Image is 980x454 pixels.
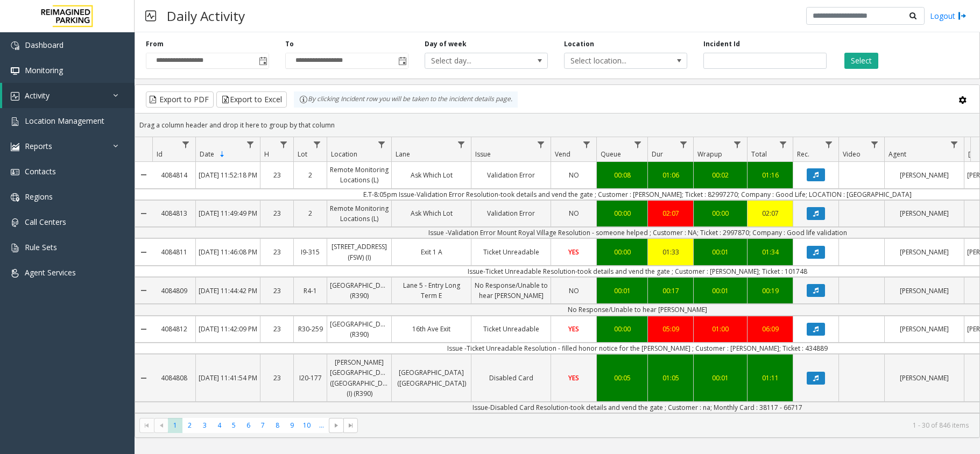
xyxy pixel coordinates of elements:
div: 01:16 [750,170,790,180]
span: Location [331,150,357,159]
a: Video Filter Menu [868,137,882,152]
span: Issue [475,150,491,159]
a: Id Filter Menu [179,137,193,152]
a: 4084808 [152,370,195,386]
a: 01:16 [748,167,793,183]
a: [DATE] 11:44:42 PM [196,283,260,299]
a: R30-259 [294,321,327,337]
span: NO [569,286,579,295]
a: Rec. Filter Menu [822,137,836,152]
a: 01:11 [748,370,793,386]
span: Select day... [425,53,523,68]
a: 01:05 [648,370,693,386]
a: Vend Filter Menu [580,137,594,152]
a: [DATE] 11:46:08 PM [196,244,260,260]
a: 4084811 [152,244,195,260]
img: 'icon' [11,92,19,101]
a: 00:05 [597,370,647,386]
a: Lane 5 - Entry Long Term E [392,278,471,303]
img: 'icon' [11,143,19,151]
a: Logout [930,10,967,22]
div: 01:34 [750,247,790,257]
span: Page 11 [314,418,329,432]
span: Regions [25,191,53,202]
span: Wrapup [697,150,722,159]
span: Date [200,150,214,159]
a: 01:34 [748,244,793,260]
a: 23 [260,244,293,260]
a: I9-315 [294,244,327,260]
a: Ticket Unreadable [471,321,551,337]
a: YES [551,321,596,337]
span: Queue [601,150,621,159]
div: 01:06 [651,170,690,180]
a: Issue Filter Menu [534,137,548,152]
label: To [285,39,294,49]
span: NO [569,209,579,218]
a: 00:00 [597,244,647,260]
span: Agent [889,150,906,159]
a: 00:01 [694,244,747,260]
a: 00:02 [694,167,747,183]
a: [PERSON_NAME] [885,321,964,337]
span: Video [843,150,861,159]
a: YES [551,244,596,260]
span: YES [568,324,579,334]
a: Activity [2,83,135,108]
img: pageIcon [145,3,156,29]
button: Export to Excel [216,91,287,108]
a: 00:01 [597,283,647,299]
a: [DATE] 11:42:09 PM [196,321,260,337]
a: Validation Error [471,205,551,221]
img: 'icon' [11,218,19,227]
span: Page 8 [270,418,285,432]
span: Lane [396,150,410,159]
a: 01:06 [648,167,693,183]
a: Dur Filter Menu [676,137,691,152]
a: Remote Monitoring Locations (L) [327,162,391,188]
a: [GEOGRAPHIC_DATA] (R390) [327,316,391,342]
span: H [264,150,269,159]
div: 00:01 [696,373,744,383]
div: 01:00 [696,324,744,334]
label: Location [564,39,594,49]
a: I20-177 [294,370,327,386]
a: 4084809 [152,283,195,299]
div: By clicking Incident row you will be taken to the incident details page. [294,91,518,108]
span: Page 9 [285,418,299,432]
a: Validation Error [471,167,551,183]
span: Page 3 [198,418,212,432]
span: Total [751,150,767,159]
a: Ticket Unreadable [471,244,551,260]
span: Contacts [25,166,56,176]
img: 'icon' [11,117,19,126]
a: [PERSON_NAME] [885,283,964,299]
span: Sortable [218,150,227,159]
a: 2 [294,205,327,221]
a: Lane Filter Menu [454,137,469,152]
span: Reports [25,141,52,151]
span: Page 4 [212,418,227,432]
kendo-pager-info: 1 - 30 of 846 items [364,421,969,430]
div: 00:00 [696,208,744,218]
img: 'icon' [11,67,19,75]
a: 23 [260,370,293,386]
a: 23 [260,205,293,221]
a: Wrapup Filter Menu [730,137,745,152]
a: 01:00 [694,321,747,337]
a: 00:19 [748,283,793,299]
a: YES [551,370,596,386]
div: 00:01 [600,286,645,296]
div: 00:00 [600,208,645,218]
span: Rec. [797,150,809,159]
a: Lot Filter Menu [310,137,325,152]
label: From [146,39,164,49]
span: NO [569,171,579,180]
a: [GEOGRAPHIC_DATA] ([GEOGRAPHIC_DATA]) [392,365,471,391]
label: Day of week [425,39,467,49]
a: [PERSON_NAME][GEOGRAPHIC_DATA] ([GEOGRAPHIC_DATA]) (I) (R390) [327,354,391,401]
a: Collapse Details [135,312,152,346]
a: [DATE] 11:49:49 PM [196,205,260,221]
a: 02:07 [748,205,793,221]
button: Export to PDF [146,91,214,108]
